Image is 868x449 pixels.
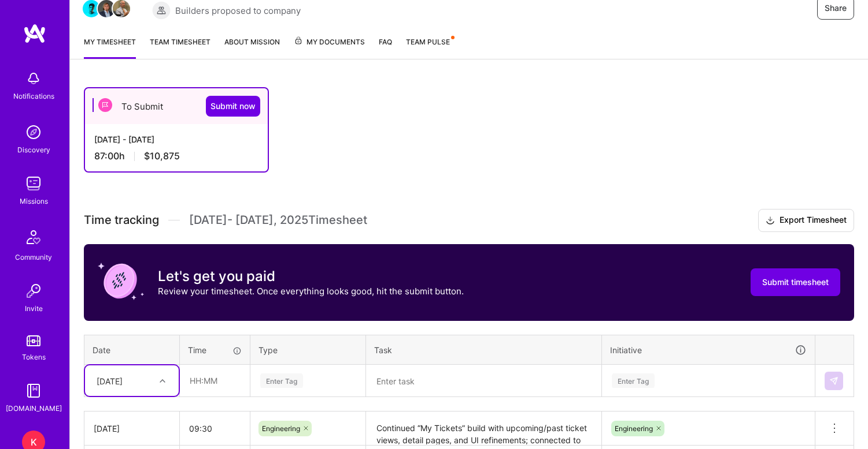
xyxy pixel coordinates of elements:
[406,38,450,46] span: Team Pulse
[144,150,180,162] span: $10,875
[206,96,260,117] button: Submit now
[210,100,256,112] span: Submit now
[367,413,600,444] textarea: Continued “My Tickets” build with upcoming/past ticket views, detail pages, and UI refinements; c...
[758,209,854,232] button: Export Timesheet
[250,335,366,365] th: Type
[98,98,112,112] img: To Submit
[762,276,829,288] span: Submit timesheet
[15,251,52,263] div: Community
[150,36,210,59] a: Team timesheet
[22,172,45,195] img: teamwork
[751,268,840,296] button: Submit timesheet
[6,402,62,414] div: [DOMAIN_NAME]
[152,1,171,20] img: Builders proposed to company
[23,23,46,44] img: logo
[615,424,653,433] span: Engineering
[379,36,392,59] a: FAQ
[22,351,46,363] div: Tokens
[94,150,258,162] div: 87:00 h
[27,335,40,346] img: tokens
[84,36,136,59] a: My timesheet
[20,195,48,207] div: Missions
[224,36,280,59] a: About Mission
[20,223,47,251] img: Community
[180,365,249,396] input: HH:MM
[406,36,453,59] a: Team Pulse
[366,335,602,365] th: Task
[766,215,775,227] i: icon Download
[22,279,45,302] img: Invite
[84,213,159,227] span: Time tracking
[17,144,50,156] div: Discovery
[610,343,807,357] div: Initiative
[189,213,367,227] span: [DATE] - [DATE] , 2025 Timesheet
[22,379,45,402] img: guide book
[25,302,43,315] div: Invite
[825,2,847,14] span: Share
[160,378,165,384] i: icon Chevron
[158,285,464,297] p: Review your timesheet. Once everything looks good, hit the submit button.
[22,121,45,144] img: discovery
[84,335,180,365] th: Date
[180,413,250,444] input: HH:MM
[260,372,303,390] div: Enter Tag
[294,36,365,48] span: My Documents
[294,36,365,59] a: My Documents
[262,424,300,433] span: Engineering
[98,258,144,304] img: coin
[175,5,301,17] span: Builders proposed to company
[22,67,45,90] img: bell
[94,133,258,145] div: [DATE] - [DATE]
[612,372,655,390] div: Enter Tag
[13,90,54,102] div: Notifications
[829,376,839,386] img: Submit
[94,422,170,435] div: [DATE]
[158,268,464,285] h3: Let's get you paid
[97,375,123,387] div: [DATE]
[85,88,268,124] div: To Submit
[188,344,242,356] div: Time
